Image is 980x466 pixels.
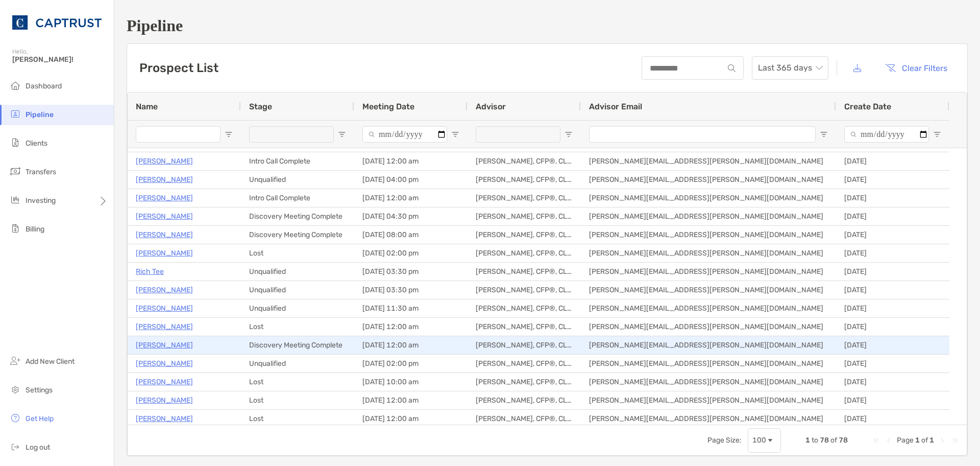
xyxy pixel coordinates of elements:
[136,284,193,296] a: [PERSON_NAME]
[581,189,836,207] div: [PERSON_NAME][EMAIL_ADDRESS][PERSON_NAME][DOMAIN_NAME]
[836,318,949,336] div: [DATE]
[758,57,822,79] span: Last 365 days
[241,263,354,281] div: Unqualified
[9,194,21,206] img: investing icon
[241,226,354,244] div: Discovery Meeting Complete
[581,244,836,262] div: [PERSON_NAME][EMAIL_ADDRESS][PERSON_NAME][DOMAIN_NAME]
[241,244,354,262] div: Lost
[820,436,829,445] span: 78
[26,82,62,90] span: Dashboard
[844,126,929,143] input: Create Date Filter Input
[338,130,346,138] button: Open Filter Menu
[241,373,354,391] div: Lost
[9,222,21,235] img: billing icon
[836,263,949,281] div: [DATE]
[354,207,468,225] div: [DATE] 04:30 pm
[581,355,836,372] div: [PERSON_NAME][EMAIL_ADDRESS][PERSON_NAME][DOMAIN_NAME]
[565,130,573,138] button: Open Filter Menu
[136,376,193,388] a: [PERSON_NAME]
[836,171,949,189] div: [DATE]
[836,244,949,262] div: [DATE]
[354,336,468,354] div: [DATE] 12:00 am
[354,263,468,281] div: [DATE] 03:30 pm
[241,281,354,299] div: Unqualified
[136,173,193,186] p: [PERSON_NAME]
[468,152,581,170] div: [PERSON_NAME], CFP®, CLU®
[476,102,506,111] span: Advisor
[241,189,354,207] div: Intro Call Complete
[9,136,21,149] img: clients icon
[752,436,766,445] div: 100
[136,265,164,278] a: Rich Tee
[136,394,193,407] a: [PERSON_NAME]
[9,108,21,120] img: pipeline icon
[354,373,468,391] div: [DATE] 10:00 am
[362,102,414,111] span: Meeting Date
[468,355,581,372] div: [PERSON_NAME], CFP®, CLU®
[136,357,193,370] a: [PERSON_NAME]
[26,414,54,423] span: Get Help
[127,16,968,35] h1: Pipeline
[136,320,193,333] p: [PERSON_NAME]
[468,299,581,317] div: [PERSON_NAME], CFP®, CLU®
[836,355,949,372] div: [DATE]
[12,4,102,41] img: CAPTRUST Logo
[9,355,21,367] img: add_new_client icon
[728,64,736,72] img: input icon
[9,440,21,453] img: logout icon
[136,247,193,260] p: [PERSON_NAME]
[241,299,354,317] div: Unqualified
[26,139,47,148] span: Clients
[468,373,581,391] div: [PERSON_NAME], CFP®, CLU®
[354,152,468,170] div: [DATE] 12:00 am
[136,412,193,425] a: [PERSON_NAME]
[354,281,468,299] div: [DATE] 03:30 pm
[581,299,836,317] div: [PERSON_NAME][EMAIL_ADDRESS][PERSON_NAME][DOMAIN_NAME]
[836,410,949,428] div: [DATE]
[26,110,54,119] span: Pipeline
[581,410,836,428] div: [PERSON_NAME][EMAIL_ADDRESS][PERSON_NAME][DOMAIN_NAME]
[812,436,818,445] span: to
[836,281,949,299] div: [DATE]
[9,79,21,91] img: dashboard icon
[26,225,44,234] span: Billing
[897,436,914,445] span: Page
[581,336,836,354] div: [PERSON_NAME][EMAIL_ADDRESS][PERSON_NAME][DOMAIN_NAME]
[836,336,949,354] div: [DATE]
[139,61,218,75] h3: Prospect List
[354,391,468,409] div: [DATE] 12:00 am
[839,436,848,445] span: 78
[136,210,193,223] a: [PERSON_NAME]
[241,391,354,409] div: Lost
[136,339,193,352] a: [PERSON_NAME]
[872,436,880,445] div: First Page
[136,102,158,111] span: Name
[136,228,193,241] a: [PERSON_NAME]
[877,57,955,79] button: Clear Filters
[836,152,949,170] div: [DATE]
[354,171,468,189] div: [DATE] 04:00 pm
[836,189,949,207] div: [DATE]
[26,196,56,205] span: Investing
[921,436,928,445] span: of
[820,130,828,138] button: Open Filter Menu
[9,165,21,177] img: transfers icon
[468,410,581,428] div: [PERSON_NAME], CFP®, CLU®
[136,126,220,143] input: Name Filter Input
[581,171,836,189] div: [PERSON_NAME][EMAIL_ADDRESS][PERSON_NAME][DOMAIN_NAME]
[225,130,233,138] button: Open Filter Menu
[836,207,949,225] div: [DATE]
[929,436,934,445] span: 1
[468,318,581,336] div: [PERSON_NAME], CFP®, CLU®
[468,171,581,189] div: [PERSON_NAME], CFP®, CLU®
[9,412,21,424] img: get-help icon
[938,436,946,445] div: Next Page
[589,102,642,111] span: Advisor Email
[581,318,836,336] div: [PERSON_NAME][EMAIL_ADDRESS][PERSON_NAME][DOMAIN_NAME]
[26,386,53,394] span: Settings
[581,373,836,391] div: [PERSON_NAME][EMAIL_ADDRESS][PERSON_NAME][DOMAIN_NAME]
[241,336,354,354] div: Discovery Meeting Complete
